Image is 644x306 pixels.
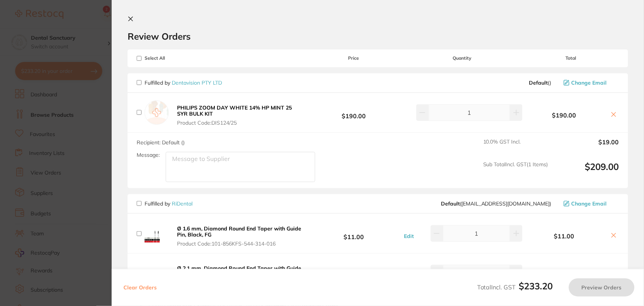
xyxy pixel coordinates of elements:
[483,139,548,155] span: 10.0 % GST Incl.
[145,201,193,207] p: Fulfilled by
[305,266,402,280] b: $11.00
[305,227,402,241] b: $11.00
[569,278,635,297] button: Preview Orders
[172,200,193,207] a: RiDental
[137,152,160,158] label: Message:
[572,80,607,86] span: Change Email
[305,105,402,119] b: $190.00
[145,221,169,246] img: NGlqZTZsMg
[402,56,523,61] span: Quantity
[145,261,169,285] img: eXVvb2w2ZA
[519,280,553,292] b: $233.20
[177,265,301,278] b: Ø 2.1 mm, Diamond Round End Taper with Guide Pin, Black, FG
[572,201,607,207] span: Change Email
[554,161,619,182] output: $209.00
[175,225,305,247] button: Ø 1.6 mm, Diamond Round End Taper with Guide Pin, Black, FG Product Code:101-856KFS-544-314-016
[441,201,552,207] span: info@rosler.com.au
[128,31,628,42] h2: Review Orders
[177,225,301,238] b: Ø 1.6 mm, Diamond Round End Taper with Guide Pin, Black, FG
[477,283,553,291] span: Total Incl. GST
[483,161,548,182] span: Sub Total Incl. GST ( 1 Items)
[561,79,619,86] button: Change Email
[172,79,222,86] a: Dentavision PTY LTD
[529,80,552,86] span: ( )
[402,233,416,240] button: Edit
[522,233,605,240] b: $11.00
[522,56,619,61] span: Total
[305,56,402,61] span: Price
[145,100,169,125] img: empty.jpg
[529,79,548,86] b: Default
[177,120,303,126] span: Product Code: DIS124/25
[522,112,605,119] b: $190.00
[175,104,305,126] button: PHILIPS ZOOM DAY WHITE 14% HP MINT 25 SYR BULK KIT Product Code:DIS124/25
[441,200,460,207] b: Default
[137,56,212,61] span: Select All
[121,278,159,297] button: Clear Orders
[177,241,303,247] span: Product Code: 101-856KFS-544-314-016
[177,104,292,117] b: PHILIPS ZOOM DAY WHITE 14% HP MINT 25 SYR BULK KIT
[561,200,619,207] button: Change Email
[554,139,619,155] output: $19.00
[175,265,305,287] button: Ø 2.1 mm, Diamond Round End Taper with Guide Pin, Black, FG Product Code:101-856KFS-544-314-021
[137,139,185,146] span: Recipient: Default ( )
[145,80,222,86] p: Fulfilled by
